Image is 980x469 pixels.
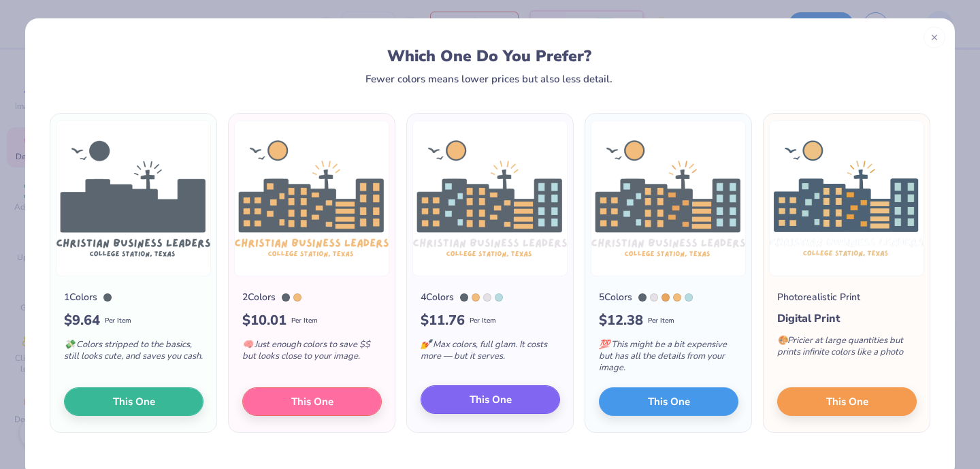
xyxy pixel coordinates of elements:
[599,338,610,351] span: 💯
[103,293,112,302] div: 431 C
[599,331,738,387] div: This might be a bit expensive but has all the details from your image.
[242,310,287,331] span: $ 10.01
[826,394,868,410] span: This One
[472,293,480,302] div: 156 C
[685,293,693,302] div: 628 C
[365,74,612,84] div: Fewer colors means lower prices but also less detail.
[421,290,454,304] div: 4 Colors
[242,338,253,351] span: 🧠
[113,394,155,410] span: This One
[421,338,431,351] span: 💅
[650,293,658,302] div: 663 C
[483,293,491,302] div: 663 C
[421,310,465,331] span: $ 11.76
[673,293,681,302] div: 156 C
[242,331,382,376] div: Just enough colors to save $$ but looks close to your image.
[495,293,503,302] div: 628 C
[638,293,647,302] div: 431 C
[63,47,917,65] div: Which One Do You Prefer?
[105,316,131,326] span: Per Item
[291,394,333,410] span: This One
[777,387,917,416] button: This One
[599,290,632,304] div: 5 Colors
[769,120,924,276] img: Photorealistic preview
[412,120,568,276] img: 4 color option
[64,310,100,331] span: $ 9.64
[291,316,318,326] span: Per Item
[64,387,203,416] button: This One
[777,334,788,346] span: 🎨
[777,327,917,372] div: Pricier at large quantities but prints infinite colors like a photo
[661,293,670,302] div: 7411 C
[591,120,746,276] img: 5 color option
[64,338,75,351] span: 💸
[64,290,97,304] div: 1 Colors
[648,316,674,326] span: Per Item
[470,316,496,326] span: Per Item
[648,394,690,410] span: This One
[242,387,382,416] button: This One
[599,310,643,331] span: $ 12.38
[234,120,389,276] img: 2 color option
[56,120,211,276] img: 1 color option
[777,290,860,304] div: Photorealistic Print
[64,331,203,376] div: Colors stripped to the basics, still looks cute, and saves you cash.
[599,387,738,416] button: This One
[293,293,301,302] div: 156 C
[421,385,560,414] button: This One
[282,293,290,302] div: 431 C
[242,290,276,304] div: 2 Colors
[460,293,468,302] div: 431 C
[470,392,512,408] span: This One
[421,331,560,376] div: Max colors, full glam. It costs more — but it serves.
[777,310,917,327] div: Digital Print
